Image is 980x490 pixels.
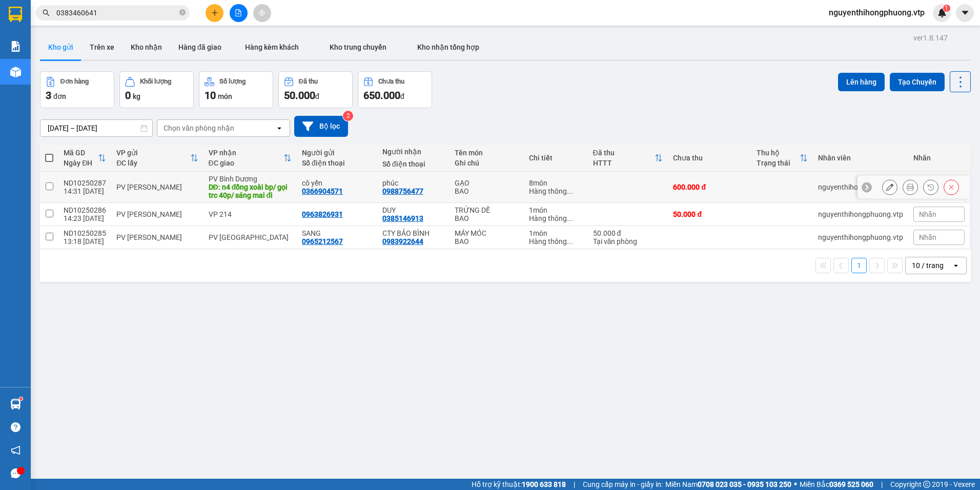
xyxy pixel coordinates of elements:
[455,229,519,237] div: MÁY MÓC
[665,479,791,490] span: Miền Nam
[952,261,960,270] svg: open
[818,154,903,162] div: Nhân viên
[818,210,903,218] div: nguyenthihongphuong.vtp
[209,159,283,167] div: ĐC giao
[567,187,573,195] span: ...
[593,149,655,157] div: Đã thu
[382,206,444,214] div: DUY
[64,206,106,214] div: ND10250286
[343,111,353,121] sup: 2
[757,159,800,167] div: Trạng thái
[567,237,573,246] span: ...
[125,89,131,101] span: 0
[529,214,582,222] div: Hàng thông thường
[757,149,800,157] div: Thu hộ
[46,89,51,101] span: 3
[698,480,791,488] strong: 0708 023 035 - 0935 103 250
[673,183,746,191] div: 600.000 đ
[529,187,582,195] div: Hàng thông thường
[302,229,372,237] div: SANG
[593,229,663,237] div: 50.000 đ
[275,124,283,132] svg: open
[382,179,444,187] div: phúc
[11,445,21,455] span: notification
[358,71,432,108] button: Chưa thu650.000đ
[912,260,944,271] div: 10 / trang
[64,237,106,246] div: 13:18 [DATE]
[382,229,444,237] div: CTY BẢO BÌNH
[956,4,974,22] button: caret-down
[588,145,668,172] th: Toggle SortBy
[567,214,573,222] span: ...
[111,145,203,172] th: Toggle SortBy
[205,89,216,101] span: 10
[673,210,746,218] div: 50.000 đ
[593,237,663,246] div: Tại văn phòng
[64,214,106,222] div: 14:23 [DATE]
[170,35,230,59] button: Hàng đã giao
[472,479,566,490] span: Hỗ trợ kỹ thuật:
[961,8,970,17] span: caret-down
[209,210,292,218] div: VP 214
[913,32,948,44] div: ver 1.8.147
[583,479,663,490] span: Cung cấp máy in - giấy in:
[529,179,582,187] div: 8 món
[455,206,519,214] div: TRỨNG DẾ
[64,229,106,237] div: ND10250285
[382,237,423,246] div: 0983922644
[522,480,566,488] strong: 1900 633 818
[230,4,248,22] button: file-add
[890,73,945,91] button: Tạo Chuyến
[278,71,353,108] button: Đã thu50.000đ
[40,120,152,136] input: Select a date range.
[315,92,319,100] span: đ
[455,237,519,246] div: BAO
[943,5,950,12] sup: 1
[382,187,423,195] div: 0988756477
[40,71,114,108] button: Đơn hàng3đơn
[64,149,98,157] div: Mã GD
[818,183,903,191] div: nguyenthihongphuong.vtp
[284,89,315,101] span: 50.000
[838,73,885,91] button: Lên hàng
[218,92,232,100] span: món
[58,145,111,172] th: Toggle SortBy
[382,148,444,156] div: Người nhận
[258,9,266,16] span: aim
[116,159,190,167] div: ĐC lấy
[829,480,873,488] strong: 0369 525 060
[203,145,297,172] th: Toggle SortBy
[10,399,21,410] img: warehouse-icon
[199,71,273,108] button: Số lượng10món
[417,43,479,51] span: Kho nhận tổng hợp
[133,92,140,100] span: kg
[209,183,292,199] div: DĐ: n4 đồng xoài bp/ gọi trc 40p/ sáng mai đi
[302,237,343,246] div: 0965212567
[302,187,343,195] div: 0366904571
[818,233,903,241] div: nguyenthihongphuong.vtp
[455,149,519,157] div: Tên món
[529,154,582,162] div: Chi tiết
[209,149,283,157] div: VP nhận
[881,479,883,490] span: |
[400,92,404,100] span: đ
[302,159,372,167] div: Số điện thoại
[179,9,186,15] span: close-circle
[140,78,171,85] div: Khối lượng
[382,214,423,222] div: 0385146913
[455,159,519,167] div: Ghi chú
[119,71,194,108] button: Khối lượng0kg
[81,35,122,59] button: Trên xe
[945,5,948,12] span: 1
[302,149,372,157] div: Người gửi
[302,179,372,187] div: cô yến
[574,479,575,490] span: |
[455,179,519,187] div: GẠO
[64,179,106,187] div: ND10250287
[53,92,66,100] span: đơn
[253,4,271,22] button: aim
[299,78,318,85] div: Đã thu
[378,78,404,85] div: Chưa thu
[529,237,582,246] div: Hàng thông thường
[382,160,444,168] div: Số điện thoại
